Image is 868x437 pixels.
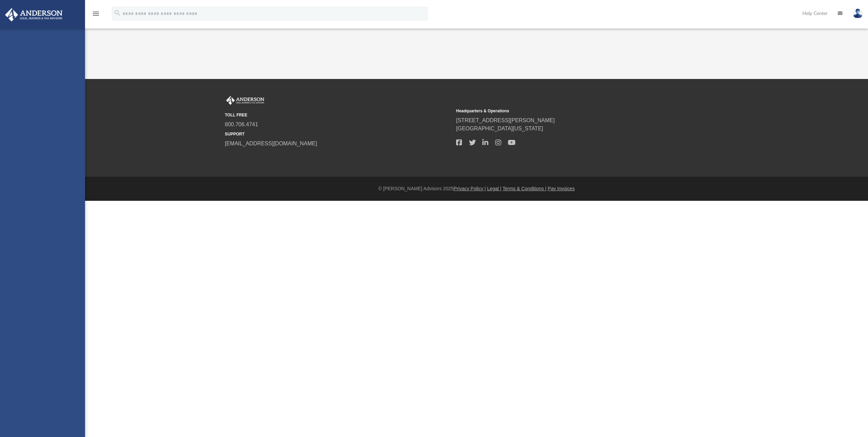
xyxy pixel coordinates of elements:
[225,141,317,146] a: [EMAIL_ADDRESS][DOMAIN_NAME]
[548,186,574,191] a: Pay Invoices
[456,108,683,114] small: Headquarters & Operations
[853,9,863,18] img: User Pic
[225,131,451,137] small: SUPPORT
[92,13,100,18] a: menu
[456,126,543,131] a: [GEOGRAPHIC_DATA][US_STATE]
[454,186,486,191] a: Privacy Policy |
[456,117,555,123] a: [STREET_ADDRESS][PERSON_NAME]
[92,10,100,18] i: menu
[503,186,547,191] a: Terms & Conditions |
[3,8,65,21] img: Anderson Advisors Platinum Portal
[487,186,501,191] a: Legal |
[114,9,121,17] i: search
[225,122,258,127] a: 800.706.4741
[225,96,266,105] img: Anderson Advisors Platinum Portal
[225,112,451,118] small: TOLL FREE
[85,185,868,192] div: © [PERSON_NAME] Advisors 2025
